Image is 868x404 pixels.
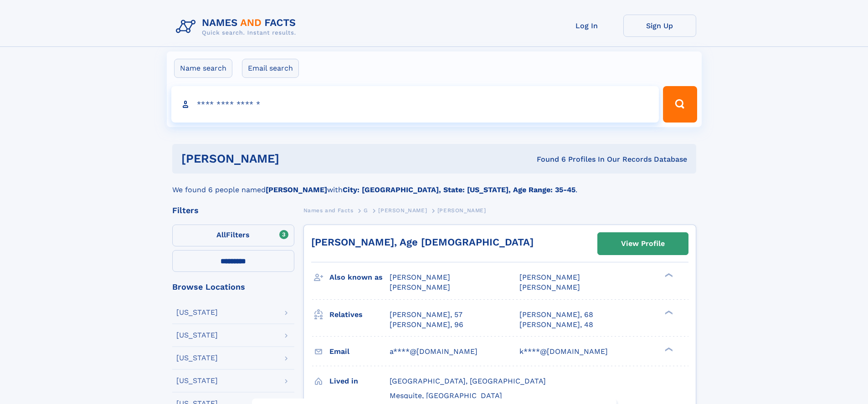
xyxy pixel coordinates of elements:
[408,154,687,164] div: Found 6 Profiles In Our Records Database
[364,207,368,214] span: G
[623,15,696,37] a: Sign Up
[378,207,427,214] span: [PERSON_NAME]
[266,185,327,194] b: [PERSON_NAME]
[663,86,697,123] button: Search Button
[171,86,659,123] input: search input
[390,310,462,320] a: [PERSON_NAME], 57
[663,272,673,278] div: ❯
[216,230,226,239] span: All
[390,391,502,400] span: Mesquite, [GEOGRAPHIC_DATA]
[390,377,546,385] span: [GEOGRAPHIC_DATA], [GEOGRAPHIC_DATA]
[663,346,673,352] div: ❯
[172,15,303,39] img: Logo Names and Facts
[176,309,218,316] div: [US_STATE]
[174,59,232,78] label: Name search
[390,320,463,330] a: [PERSON_NAME], 96
[176,377,218,384] div: [US_STATE]
[176,332,218,339] div: [US_STATE]
[172,206,294,215] div: Filters
[329,344,390,359] h3: Email
[329,373,390,389] h3: Lived in
[390,283,450,291] span: [PERSON_NAME]
[242,59,299,78] label: Email search
[621,233,665,254] div: View Profile
[176,354,218,362] div: [US_STATE]
[343,185,575,194] b: City: [GEOGRAPHIC_DATA], State: [US_STATE], Age Range: 35-45
[663,309,673,315] div: ❯
[378,205,427,216] a: [PERSON_NAME]
[519,310,593,320] a: [PERSON_NAME], 68
[519,320,593,330] a: [PERSON_NAME], 48
[172,225,294,246] label: Filters
[437,207,486,214] span: [PERSON_NAME]
[172,174,696,195] div: We found 6 people named with .
[329,270,390,285] h3: Also known as
[303,205,354,216] a: Names and Facts
[329,307,390,322] h3: Relatives
[172,283,294,291] div: Browse Locations
[598,233,688,255] a: View Profile
[550,15,623,37] a: Log In
[364,205,368,216] a: G
[181,153,408,164] h1: [PERSON_NAME]
[519,283,580,291] span: [PERSON_NAME]
[390,273,450,281] span: [PERSON_NAME]
[519,273,580,281] span: [PERSON_NAME]
[311,236,534,248] a: [PERSON_NAME], Age [DEMOGRAPHIC_DATA]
